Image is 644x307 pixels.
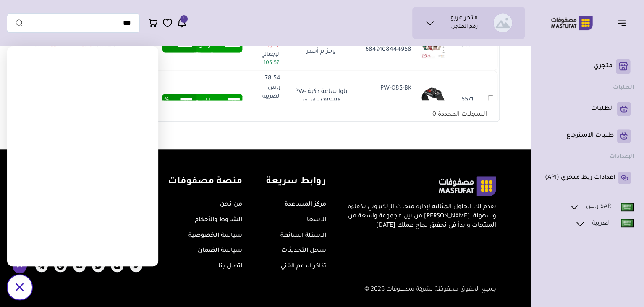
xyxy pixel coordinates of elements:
svg: /svg> [16,283,24,291]
p: طلبات الاسترجاع [566,132,614,140]
a: تذاكر الدعم الفني [280,263,326,270]
img: 2025-07-17-6878d70376eb6.png [420,87,447,114]
div: السجلات المحددة: [422,105,497,119]
a: اعدادات ربط متجري (API) [545,171,631,185]
span: % [164,94,169,106]
p: الإجمالي : [251,50,280,67]
a: اتصل بنا [218,263,242,270]
span: 105.57 [263,60,279,66]
a: SAR ر.س [569,201,634,212]
span: 13.77 [267,43,279,49]
h4: روابط سريعة [266,176,326,188]
a: الاسئلة الشائعة [280,233,326,239]
p: 6849108444958 [362,45,411,55]
span: 0 [432,111,436,118]
img: Logo [545,15,599,31]
p: رقم المتجر : [450,23,478,32]
img: Eng [621,203,634,211]
a: طلبات الاسترجاع [545,129,631,143]
a: الطلبات [545,102,631,116]
img: ياسر السراني [493,13,512,32]
a: 1 [177,18,187,28]
span: ر.س [198,94,211,106]
strong: الطلبات [613,85,634,91]
strong: الإعدادات [610,154,634,160]
p: PW-O8S-BK [362,84,411,93]
p: باوا ساعة ذكية PW-O8S-BK - اسود [288,87,353,106]
p: الطلبات [591,105,614,113]
iframe: Kommo Live Chat [7,46,158,266]
a: الأسعار [305,217,326,224]
p: اعدادات ربط متجري (API) [545,174,615,182]
p: 78.54 ر.س [251,74,280,93]
h1: متجر عربو [450,15,478,23]
a: الشروط والأحكام [195,217,242,224]
a: سياسة الخصوصية [188,233,242,239]
a: سجل التحديثات [281,248,326,254]
h6: جميع الحقوق محفوظة لشركة مصفوفات 2025 © [27,286,496,294]
p: نقدم لك الحلول المثالية لإدارة متجرك الإلكتروني بكفاءة وسهولة. [PERSON_NAME] من بين مجموعة واسعة ... [343,203,496,231]
a: العربية [575,218,634,229]
td: 5571 [451,71,484,130]
p: الضريبة : [251,93,280,109]
h4: منصة مصفوفات [168,176,242,188]
p: متجري [594,62,613,71]
a: من نحن [220,201,242,208]
a: متجري [545,59,631,74]
a: مركز المساعدة [285,201,326,208]
a: سياسة الضمان [198,248,242,254]
span: 1 [183,15,185,23]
